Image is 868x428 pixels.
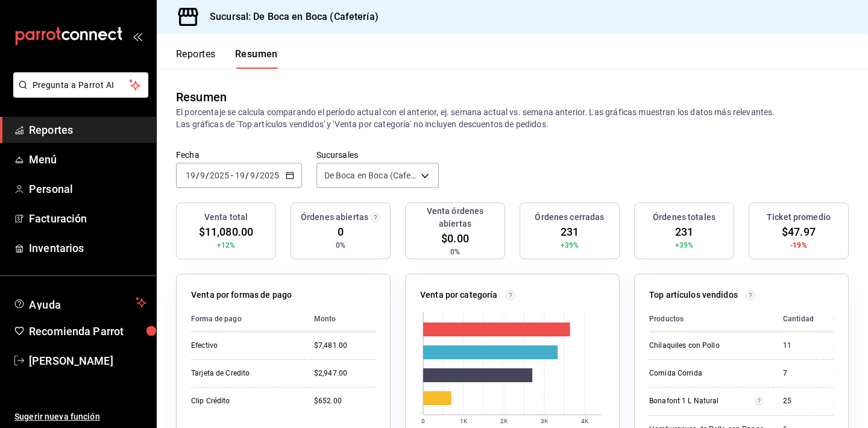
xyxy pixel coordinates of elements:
[199,224,253,240] span: $11,080.00
[256,171,259,180] span: /
[204,211,248,224] h3: Venta total
[304,306,376,332] th: Monto
[29,295,131,310] span: Ayuda
[823,306,861,332] th: Monto
[316,151,439,159] label: Sucursales
[314,368,376,379] div: $2,947.00
[649,341,764,351] div: Chilaquiles con Pollo
[833,341,861,351] div: $730.00
[234,171,245,180] input: --
[441,230,469,247] span: $0.00
[29,323,146,339] span: Recomienda Parrot
[649,368,764,379] div: Comida Corrida
[833,396,861,406] div: $555.00
[561,240,579,251] span: +39%
[500,418,508,424] text: 2K
[649,289,738,301] p: Top artículos vendidos
[29,181,146,197] span: Personal
[833,368,861,379] div: $560.00
[324,169,417,181] span: De Boca en Boca (Cafetería)
[301,211,368,224] h3: Órdenes abiertas
[336,240,345,251] span: 0%
[29,240,146,256] span: Inventarios
[33,79,130,92] span: Pregunta a Parrot AI
[209,171,230,180] input: ----
[314,396,376,406] div: $652.00
[191,396,295,406] div: Clip Crédito
[535,211,604,224] h3: Órdenes cerradas
[790,240,807,251] span: -19%
[755,396,764,406] svg: Artículos relacionados por el SKU: Bonafont 1 L Natural (19.000000), Bonafont 1 L. Limón (2.00000...
[200,10,379,24] h3: Sucursal: De Boca en Boca (Cafetería)
[420,289,498,301] p: Venta por categoría
[245,171,249,180] span: /
[259,171,280,180] input: ----
[206,171,209,180] span: /
[133,31,142,41] button: open_drawer_menu
[14,411,146,423] span: Sugerir nueva función
[767,211,831,224] h3: Ticket promedio
[176,151,302,159] label: Fecha
[783,396,814,406] div: 25
[191,289,292,301] p: Venta por formas de pago
[561,224,579,240] span: 231
[782,224,816,240] span: $47.97
[231,171,233,180] span: -
[29,122,146,138] span: Reportes
[338,224,344,240] span: 0
[217,240,236,251] span: +12%
[675,224,693,240] span: 231
[421,418,425,424] text: 0
[653,211,715,224] h3: Órdenes totales
[460,418,468,424] text: 1K
[176,106,849,130] p: El porcentaje se calcula comparando el período actual con el anterior, ej. semana actual vs. sema...
[250,171,256,180] input: --
[200,171,206,180] input: --
[450,247,460,257] span: 0%
[196,171,200,180] span: /
[29,210,146,227] span: Facturación
[783,341,814,351] div: 11
[675,240,694,251] span: +39%
[649,306,773,332] th: Productos
[541,418,549,424] text: 3K
[235,48,278,69] button: Resumen
[13,72,148,98] button: Pregunta a Parrot AI
[176,88,227,106] div: Resumen
[176,48,216,69] button: Reportes
[773,306,823,332] th: Cantidad
[410,205,500,230] h3: Venta órdenes abiertas
[176,48,278,69] div: navigation tabs
[649,396,755,406] div: Bonafont 1 L Natural
[29,151,146,168] span: Menú
[191,341,295,351] div: Efectivo
[191,306,304,332] th: Forma de pago
[8,87,148,100] a: Pregunta a Parrot AI
[191,368,295,379] div: Tarjeta de Credito
[185,171,196,180] input: --
[581,418,589,424] text: 4K
[29,353,146,369] span: [PERSON_NAME]
[783,368,814,379] div: 7
[314,341,376,351] div: $7,481.00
